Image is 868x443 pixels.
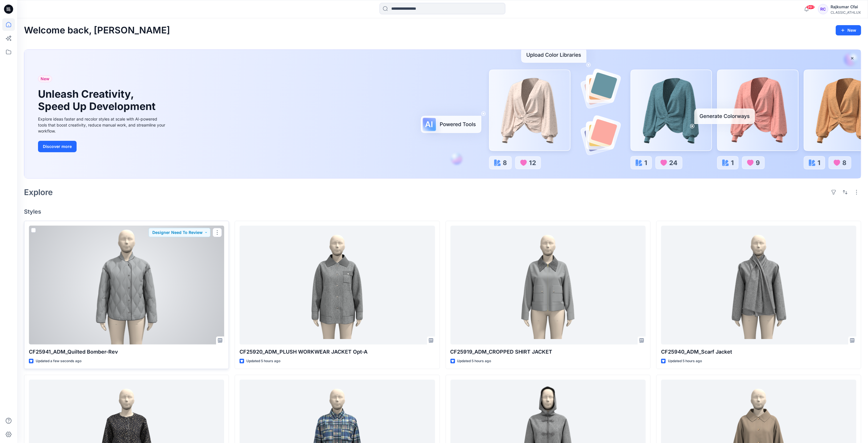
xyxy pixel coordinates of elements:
[246,358,280,364] p: Updated 5 hours ago
[36,358,81,364] p: Updated a few seconds ago
[450,226,646,345] a: CF25919_ADM_CROPPED SHIRT JACKET
[24,188,53,197] h2: Explore
[38,88,158,113] h1: Unleash Creativity, Speed Up Development
[38,141,77,152] button: Discover more
[836,25,861,35] button: New
[831,10,861,15] div: CLASSIC_ATHLUX
[29,348,224,356] p: CF25941_ADM_Quilted Bomber-Rev
[457,358,491,364] p: Updated 5 hours ago
[24,25,170,36] h2: Welcome back, [PERSON_NAME]
[38,116,167,134] div: Explore ideas faster and recolor styles at scale with AI-powered tools that boost creativity, red...
[818,4,828,14] div: RC
[450,348,646,356] p: CF25919_ADM_CROPPED SHIRT JACKET
[41,75,49,82] span: New
[831,3,861,10] div: Rajkumar Cfai
[24,208,861,215] h4: Styles
[661,226,856,345] a: CF25940_ADM_Scarf Jacket
[38,141,167,152] a: Discover more
[240,348,435,356] p: CF25920_ADM_PLUSH WORKWEAR JACKET Opt-A
[661,348,856,356] p: CF25940_ADM_Scarf Jacket
[806,5,815,9] span: 99+
[240,226,435,345] a: CF25920_ADM_PLUSH WORKWEAR JACKET Opt-A
[29,226,224,345] a: CF25941_ADM_Quilted Bomber-Rev
[668,358,702,364] p: Updated 5 hours ago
